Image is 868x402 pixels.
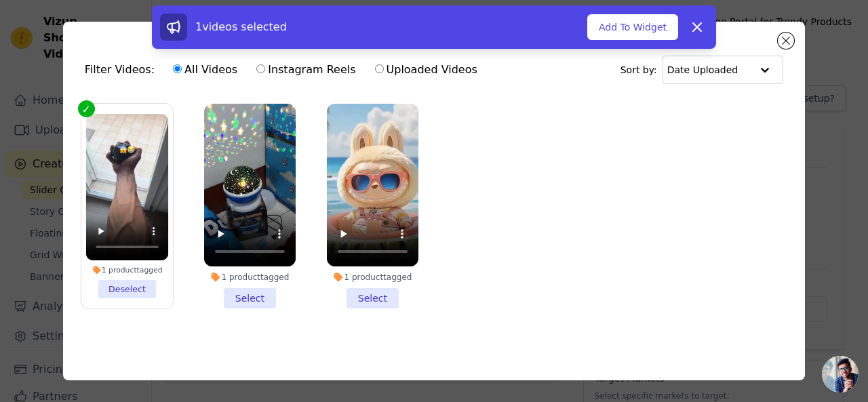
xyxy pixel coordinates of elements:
[172,61,238,79] label: All Videos
[822,356,859,393] div: Open chat
[195,20,287,33] span: 1 videos selected
[85,54,485,85] div: Filter Videos:
[86,265,169,275] div: 1 product tagged
[327,272,418,283] div: 1 product tagged
[204,272,296,283] div: 1 product tagged
[374,61,478,79] label: Uploaded Videos
[256,61,356,79] label: Instagram Reels
[620,56,784,84] div: Sort by:
[587,14,678,40] button: Add To Widget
